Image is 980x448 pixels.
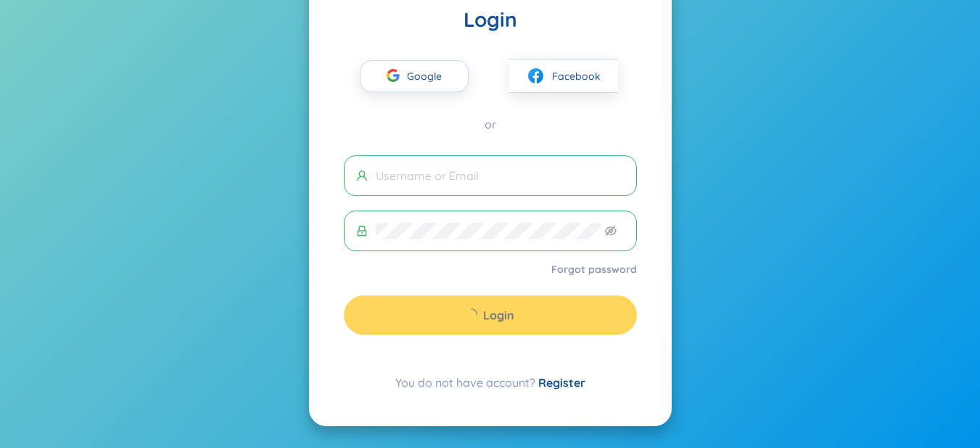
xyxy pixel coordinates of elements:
img: facebook [527,67,545,85]
input: Username or Email [376,168,625,184]
div: or [344,116,637,132]
span: user [356,170,368,182]
span: Facebook [552,68,601,84]
span: lock [356,225,368,237]
a: Forgot password [551,262,637,277]
div: Login [344,7,637,33]
button: Google [360,60,469,92]
button: facebookFacebook [509,59,618,93]
a: Register [538,375,585,390]
span: eye-invisible [605,225,617,237]
span: Google [407,61,449,91]
div: You do not have account? [344,374,637,391]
